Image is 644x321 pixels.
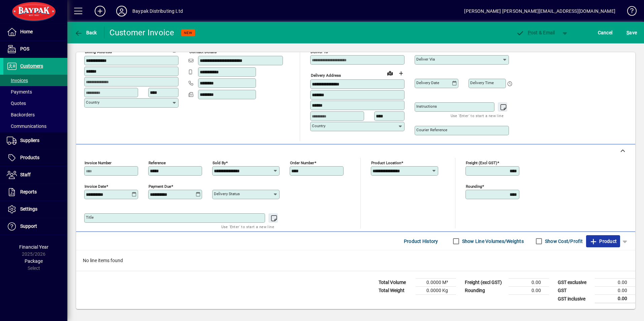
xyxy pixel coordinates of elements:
[595,287,635,295] td: 0.00
[7,112,35,117] span: Backorders
[416,287,456,295] td: 0.0000 Kg
[19,244,49,250] span: Financial Year
[451,112,504,119] mat-hint: Use 'Enter' to start a new line
[554,287,595,295] td: GST
[20,46,29,51] span: POS
[149,160,166,165] mat-label: Reference
[516,30,555,35] span: ost & Email
[184,31,192,35] span: NEW
[461,238,524,245] label: Show Line Volumes/Weights
[416,279,456,287] td: 0.0000 M³
[416,80,439,85] mat-label: Delivery date
[416,128,447,132] mat-label: Courier Reference
[3,75,67,86] a: Invoices
[67,27,104,39] app-page-header-button: Back
[214,191,240,196] mat-label: Delivery status
[3,149,67,166] a: Products
[509,287,549,295] td: 0.00
[76,250,635,271] div: No line items found
[625,27,639,39] button: Save
[7,89,32,95] span: Payments
[20,206,37,212] span: Settings
[470,80,494,85] mat-label: Delivery time
[464,6,615,16] div: [PERSON_NAME] [PERSON_NAME][EMAIL_ADDRESS][DOMAIN_NAME]
[86,215,94,220] mat-label: Title
[213,160,226,165] mat-label: Sold by
[20,172,31,177] span: Staff
[85,160,111,165] mat-label: Invoice number
[595,279,635,287] td: 0.00
[626,30,629,35] span: S
[596,27,614,39] button: Cancel
[3,184,67,201] a: Reports
[395,68,406,79] button: Choose address
[169,44,180,55] button: Copy to Delivery address
[466,184,482,189] mat-label: Rounding
[3,132,67,149] a: Suppliers
[385,68,395,78] a: View on map
[589,236,617,247] span: Product
[595,295,635,303] td: 0.00
[404,236,438,247] span: Product History
[375,279,416,287] td: Total Volume
[3,109,67,120] a: Backorders
[132,6,183,16] div: Baypak Distributing Ltd
[25,258,43,264] span: Package
[461,279,509,287] td: Freight (excl GST)
[20,189,37,194] span: Reports
[20,63,43,69] span: Customers
[3,201,67,218] a: Settings
[416,104,437,109] mat-label: Instructions
[554,279,595,287] td: GST exclusive
[7,78,28,83] span: Invoices
[20,155,39,160] span: Products
[375,287,416,295] td: Total Weight
[20,29,33,34] span: Home
[109,27,174,38] div: Customer Invoice
[416,57,435,62] mat-label: Deliver via
[85,184,106,189] mat-label: Invoice date
[371,160,401,165] mat-label: Product location
[7,101,26,106] span: Quotes
[20,223,37,229] span: Support
[3,86,67,98] a: Payments
[528,30,531,35] span: P
[509,279,549,287] td: 0.00
[401,235,441,247] button: Product History
[74,30,97,35] span: Back
[586,235,620,247] button: Product
[554,295,595,303] td: GST inclusive
[111,5,132,17] button: Profile
[3,167,67,183] a: Staff
[89,5,111,17] button: Add
[3,98,67,109] a: Quotes
[544,238,583,245] label: Show Cost/Profit
[221,223,274,230] mat-hint: Use 'Enter' to start a new line
[626,27,637,38] span: ave
[73,27,99,39] button: Back
[466,160,497,165] mat-label: Freight (excl GST)
[3,24,67,40] a: Home
[461,287,509,295] td: Rounding
[598,27,613,38] span: Cancel
[3,41,67,58] a: POS
[159,44,169,55] a: View on map
[149,184,171,189] mat-label: Payment due
[513,27,558,39] button: Post & Email
[7,123,46,129] span: Communications
[622,1,636,23] a: Knowledge Base
[3,218,67,235] a: Support
[3,120,67,132] a: Communications
[20,138,39,143] span: Suppliers
[312,123,325,128] mat-label: Country
[290,160,314,165] mat-label: Order number
[86,100,99,105] mat-label: Country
